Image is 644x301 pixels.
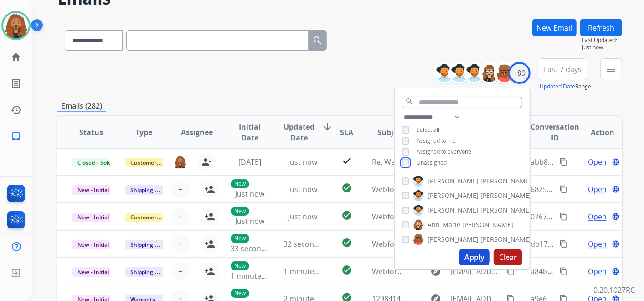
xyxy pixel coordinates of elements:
p: New [231,234,249,243]
mat-icon: check [341,155,352,166]
mat-icon: content_copy [506,267,515,275]
span: [PERSON_NAME] [480,206,531,215]
span: Open [588,156,607,167]
img: agent-avatar [174,156,186,169]
span: + [178,266,182,277]
span: New - Initial [72,185,114,195]
p: New [231,179,249,188]
span: [PERSON_NAME] [480,176,531,186]
span: 33 seconds ago [231,244,284,254]
span: Updated Date [284,121,315,143]
button: + [171,235,190,253]
mat-icon: content_copy [559,185,567,193]
button: Apply [459,249,490,265]
mat-icon: person_add [204,184,215,195]
span: Last 7 days [544,67,582,71]
mat-icon: content_copy [559,213,567,221]
span: Assigned to everyone [417,148,471,156]
mat-icon: language [612,240,620,248]
mat-icon: inbox [10,131,21,142]
span: Select all [417,126,439,134]
mat-icon: language [612,158,620,166]
span: Customer Support [125,158,184,167]
span: Assigned to me [417,137,456,145]
button: + [171,262,190,280]
mat-icon: person_add [204,211,215,222]
span: Closed – Solved [72,158,123,167]
img: avatar [3,13,29,38]
span: Conversation ID [531,121,580,143]
button: Updated Date [540,83,575,90]
p: New [231,261,249,270]
mat-icon: history [10,104,21,115]
span: Subject [377,127,404,138]
mat-icon: list_alt [10,78,21,89]
span: 1 minute ago [231,271,276,281]
span: New - Initial [72,213,114,222]
div: +89 [509,62,531,84]
span: [PERSON_NAME] [428,235,479,244]
mat-icon: check_circle [341,210,352,221]
span: Open [588,184,607,195]
button: Clear [494,249,522,265]
span: Open [588,239,607,249]
span: Just now [288,184,317,194]
span: [EMAIL_ADDRESS][DOMAIN_NAME] [450,266,501,277]
button: Last 7 days [538,58,587,80]
span: Open [588,266,607,277]
span: Unassigned [417,159,447,166]
mat-icon: home [10,52,21,62]
mat-icon: search [312,35,323,46]
span: [PERSON_NAME] [428,176,479,186]
span: Webform from [EMAIL_ADDRESS][DOMAIN_NAME] on [DATE] [372,239,578,249]
mat-icon: language [612,267,620,275]
span: Last Updated: [582,36,622,44]
mat-icon: person_remove [201,156,212,167]
span: Shipping Protection [125,185,187,195]
mat-icon: arrow_downward [322,121,333,132]
span: [PERSON_NAME] [428,206,479,215]
button: + [171,180,190,198]
p: Emails (282) [57,100,106,112]
mat-icon: content_copy [559,240,567,248]
span: Open [588,211,607,222]
span: New - Initial [72,267,114,277]
button: Refresh [580,19,622,36]
p: New [231,207,249,216]
span: Just now [288,212,317,222]
span: + [178,239,182,249]
mat-icon: language [612,185,620,193]
button: New Email [532,19,577,36]
mat-icon: search [405,97,413,105]
span: Ann_Marie [428,220,460,229]
span: Re: Webform from [EMAIL_ADDRESS][DOMAIN_NAME] on [DATE] [372,157,591,167]
mat-icon: explore [430,266,441,277]
span: Just now [235,216,264,226]
th: Action [569,116,622,148]
span: + [178,184,182,195]
span: New - Initial [72,240,114,249]
mat-icon: check_circle [341,237,352,248]
mat-icon: content_copy [559,158,567,166]
button: + [171,208,190,226]
mat-icon: language [612,213,620,221]
span: Type [135,127,152,138]
mat-icon: person_add [204,266,215,277]
span: Status [79,127,103,138]
span: [PERSON_NAME] [480,235,531,244]
mat-icon: person_add [204,239,215,249]
span: SLA [340,127,353,138]
p: 0.20.1027RC [593,285,635,296]
span: [PERSON_NAME] [462,220,513,229]
span: Shipping Protection [125,267,187,277]
span: 32 seconds ago [284,239,337,249]
span: 1 minute ago [284,266,329,276]
span: Range [540,83,591,90]
span: Just now [582,44,622,51]
span: Webform from [EMAIL_ADDRESS][DOMAIN_NAME] on [DATE] [372,184,578,194]
span: Just now [235,189,264,199]
mat-icon: menu [606,64,617,75]
p: New [231,289,249,298]
span: + [178,211,182,222]
span: [DATE] [238,157,261,167]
